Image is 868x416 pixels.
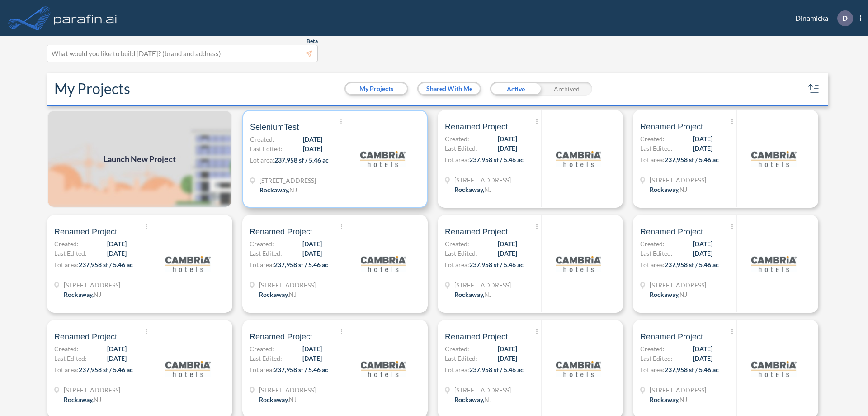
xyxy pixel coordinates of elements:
span: 321 Mt Hope Ave [454,385,511,395]
span: [DATE] [498,134,517,143]
button: sort [807,81,821,96]
span: Launch New Project [104,153,176,165]
span: 321 Mt Hope Ave [454,280,511,290]
span: NJ [679,291,687,298]
span: Rockaway , [259,186,289,194]
span: Created: [250,344,274,354]
div: Rockaway, NJ [650,290,687,299]
span: Renamed Project [640,121,703,132]
span: [DATE] [693,143,712,153]
span: [DATE] [693,249,712,258]
span: 321 Mt Hope Ave [259,176,316,185]
img: logo [361,241,406,287]
span: [DATE] [498,354,517,363]
span: Rockaway , [454,186,484,193]
span: Created: [54,344,79,354]
span: 237,958 sf / 5.46 ac [274,156,329,164]
span: Created: [250,239,274,249]
span: 237,958 sf / 5.46 ac [469,156,524,163]
span: Last Edited: [250,354,282,363]
span: 237,958 sf / 5.46 ac [665,156,719,163]
span: Renamed Project [54,226,117,237]
span: 321 Mt Hope Ave [64,385,120,395]
img: add [47,110,232,208]
span: Created: [54,239,79,249]
img: logo [751,241,797,287]
span: 237,958 sf / 5.46 ac [665,261,719,268]
span: Created: [445,239,469,249]
span: Last Edited: [54,249,87,258]
span: [DATE] [107,344,127,354]
div: Dinamicka [782,10,861,26]
span: [DATE] [498,249,517,258]
img: logo [52,9,119,27]
img: logo [165,241,211,287]
span: [DATE] [498,239,517,249]
div: Rockaway, NJ [454,185,492,194]
span: [DATE] [107,354,127,363]
span: 237,958 sf / 5.46 ac [469,261,524,268]
span: [DATE] [693,239,712,249]
span: Last Edited: [445,354,477,363]
span: Created: [640,134,665,143]
p: D [842,14,848,22]
div: Rockaway, NJ [259,290,297,299]
span: Renamed Project [445,121,508,132]
span: 237,958 sf / 5.46 ac [274,261,328,268]
span: [DATE] [302,344,322,354]
span: Created: [640,344,665,354]
div: Rockaway, NJ [650,185,687,194]
div: Rockaway, NJ [650,395,687,404]
span: NJ [94,396,101,403]
div: Rockaway, NJ [64,395,101,404]
span: NJ [484,186,492,193]
span: Created: [445,134,469,143]
span: Created: [640,239,665,249]
span: [DATE] [693,344,712,354]
img: logo [165,346,211,392]
span: Rockaway , [64,396,94,403]
span: NJ [289,186,297,194]
img: logo [556,241,601,287]
span: 237,958 sf / 5.46 ac [665,366,719,373]
span: Last Edited: [445,249,477,258]
div: Active [490,82,541,96]
span: Last Edited: [54,354,87,363]
span: [DATE] [302,354,322,363]
span: Renamed Project [640,331,703,342]
img: logo [751,136,797,182]
span: NJ [289,291,297,298]
span: Beta [307,38,318,45]
div: Archived [541,82,592,96]
span: Lot area: [54,261,79,268]
span: Renamed Project [640,226,703,237]
span: NJ [484,291,492,298]
img: logo [360,136,406,182]
span: Rockaway , [454,291,484,298]
span: 237,958 sf / 5.46 ac [469,366,524,373]
span: SeleniumTest [250,122,299,133]
a: Launch New Project [47,110,232,208]
span: [DATE] [302,239,322,249]
span: Rockaway , [454,396,484,403]
span: NJ [94,291,101,298]
span: [DATE] [107,249,127,258]
h2: My Projects [54,80,130,97]
span: Last Edited: [640,354,673,363]
span: NJ [484,396,492,403]
img: logo [751,346,797,392]
span: Rockaway , [259,291,289,298]
span: [DATE] [303,144,322,153]
span: NJ [679,186,687,193]
span: 321 Mt Hope Ave [259,385,316,395]
span: Rockaway , [650,291,679,298]
div: Rockaway, NJ [259,395,297,404]
div: Rockaway, NJ [259,185,297,195]
span: 321 Mt Hope Ave [650,175,706,185]
span: Renamed Project [445,226,508,237]
span: Last Edited: [445,143,477,153]
span: Rockaway , [64,291,94,298]
span: Rockaway , [259,396,289,403]
span: Lot area: [445,366,469,373]
span: Renamed Project [445,331,508,342]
